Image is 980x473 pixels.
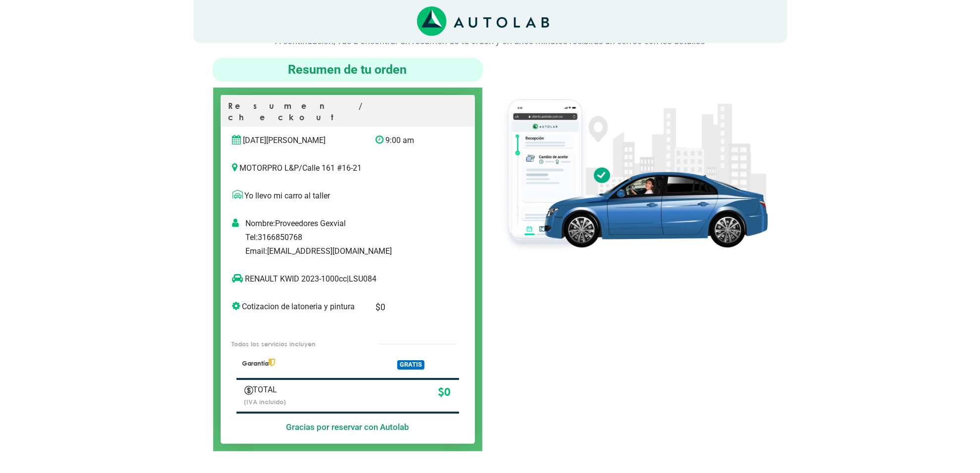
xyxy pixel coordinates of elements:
[233,273,443,285] p: RENAULT KWID 2023-1000cc | LSU084
[336,384,451,401] p: $ 0
[244,386,253,395] img: Autobooking-Iconos-23.png
[245,245,470,257] p: Email: [EMAIL_ADDRESS][DOMAIN_NAME]
[236,422,459,432] h5: Gracias por reservar con Autolab
[229,100,467,127] p: Resumen / checkout
[233,162,463,174] p: MOTORPRO L&P / Calle 161 #16-21
[765,13,775,30] span: 1
[242,359,361,368] p: Garantía
[245,218,470,230] p: Nombre: Proveedores Gexvial
[375,135,442,146] p: 9:00 am
[244,398,286,406] small: (IVA incluido)
[232,339,358,349] p: Todos los servicios incluyen
[233,301,361,313] p: Cotizacion de latoneria y pintura
[233,190,463,202] p: Yo llevo mi carro al taller
[217,62,479,78] h4: Resumen de tu orden
[375,301,442,314] p: $ 0
[244,384,322,396] p: TOTAL
[397,360,424,370] span: GRATIS
[233,135,361,146] p: [DATE][PERSON_NAME]
[245,232,470,243] p: Tel: 3166850768
[417,16,549,26] a: Link al sitio de autolab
